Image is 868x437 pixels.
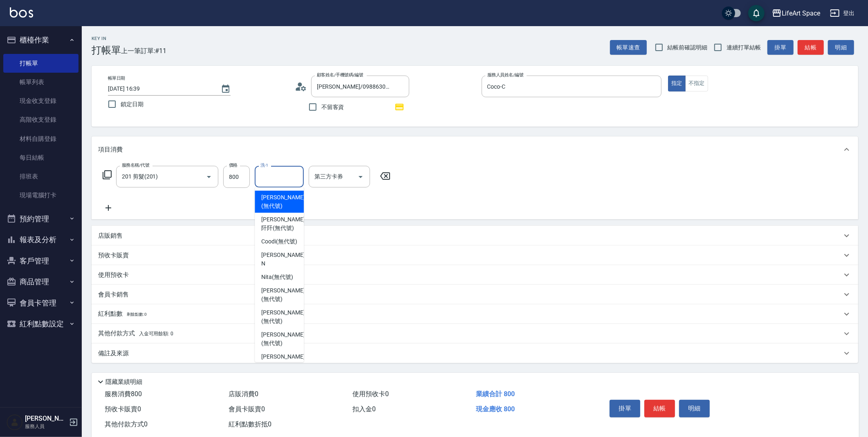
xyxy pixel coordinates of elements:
span: [PERSON_NAME]阡阡 (無代號) [261,215,305,232]
button: 報表及分析 [3,229,79,250]
a: 帳單列表 [3,73,79,91]
label: 價格 [229,162,238,168]
span: 使用預收卡 0 [352,390,389,398]
label: 洗-1 [260,162,268,168]
h2: Key In [92,36,121,41]
span: 預收卡販賣 0 [105,405,141,413]
button: 紅利點數設定 [3,313,79,334]
p: 使用預收卡 [98,271,129,279]
span: 鎖定日期 [121,100,144,109]
span: 服務消費 800 [105,390,142,398]
button: 結帳 [644,400,675,417]
button: Choose date, selected date is 2025-08-18 [216,79,236,99]
button: 帳單速查 [610,40,647,55]
div: 會員卡銷售 [92,285,858,304]
span: [PERSON_NAME] (無代號) [261,286,305,303]
button: Open [354,170,367,183]
span: 連續打單結帳 [727,43,761,52]
button: 明細 [828,40,854,55]
span: 剩餘點數: 0 [127,312,147,317]
p: 備註及來源 [98,349,129,358]
span: 不留客資 [321,103,344,111]
span: 現金應收 800 [476,405,515,413]
img: Person [7,414,23,430]
p: 紅利點數 [98,310,147,319]
button: 結帳 [798,40,824,55]
a: 材料自購登錄 [3,129,79,148]
div: 使用預收卡 [92,265,858,285]
button: 商品管理 [3,271,79,292]
label: 服務名稱/代號 [122,162,149,168]
label: 帳單日期 [108,75,125,81]
div: LifeArt Space [782,8,820,18]
input: YYYY/MM/DD hh:mm [108,82,213,96]
span: [PERSON_NAME] (無代號) [261,308,305,326]
p: 隱藏業績明細 [105,378,142,386]
button: 掛單 [767,40,794,55]
button: 掛單 [610,400,640,417]
div: 店販銷售 [92,226,858,245]
div: 預收卡販賣 [92,245,858,265]
button: 登出 [827,6,858,21]
a: 現金收支登錄 [3,91,79,110]
div: 備註及來源 [92,343,858,363]
button: 明細 [679,400,710,417]
span: 上一筆訂單:#11 [121,46,167,56]
img: Logo [10,7,33,18]
span: 其他付款方式 0 [105,420,148,428]
span: 結帳前確認明細 [668,43,708,52]
span: 入金可用餘額: 0 [139,331,174,337]
div: 項目消費 [92,136,858,163]
button: 指定 [668,76,686,91]
span: [PERSON_NAME] -N [261,251,306,268]
span: 紅利點數折抵 0 [229,420,271,428]
a: 排班表 [3,167,79,186]
button: LifeArt Space [769,5,823,22]
button: 會員卡管理 [3,292,79,314]
button: 預約管理 [3,208,79,230]
p: 項目消費 [98,145,123,154]
span: 業績合計 800 [476,390,515,398]
label: 顧客姓名/手機號碼/編號 [317,72,363,78]
span: Nita (無代號) [261,273,293,281]
button: Open [202,170,215,183]
p: 店販銷售 [98,232,123,240]
h5: [PERSON_NAME] [25,415,67,423]
h3: 打帳單 [92,45,121,56]
button: 不指定 [685,76,708,91]
span: 店販消費 0 [229,390,258,398]
a: 現場電腦打卡 [3,186,79,205]
p: 預收卡販賣 [98,251,129,260]
button: 櫃檯作業 [3,29,79,51]
span: 扣入金 0 [352,405,376,413]
span: [PERSON_NAME] (無代號) [261,193,305,210]
div: 紅利點數剩餘點數: 0 [92,304,858,324]
p: 服務人員 [25,423,67,430]
p: 其他付款方式 [98,329,173,338]
span: [PERSON_NAME] (無代號) [261,330,305,348]
span: Coodi (無代號) [261,237,297,246]
p: 會員卡銷售 [98,290,129,299]
label: 服務人員姓名/編號 [487,72,523,78]
a: 每日結帳 [3,148,79,167]
span: 會員卡販賣 0 [229,405,265,413]
button: 客戶管理 [3,250,79,272]
a: 打帳單 [3,54,79,73]
span: [PERSON_NAME] (無代號) [261,352,305,370]
a: 高階收支登錄 [3,110,79,129]
button: save [748,5,765,21]
div: 其他付款方式入金可用餘額: 0 [92,324,858,343]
